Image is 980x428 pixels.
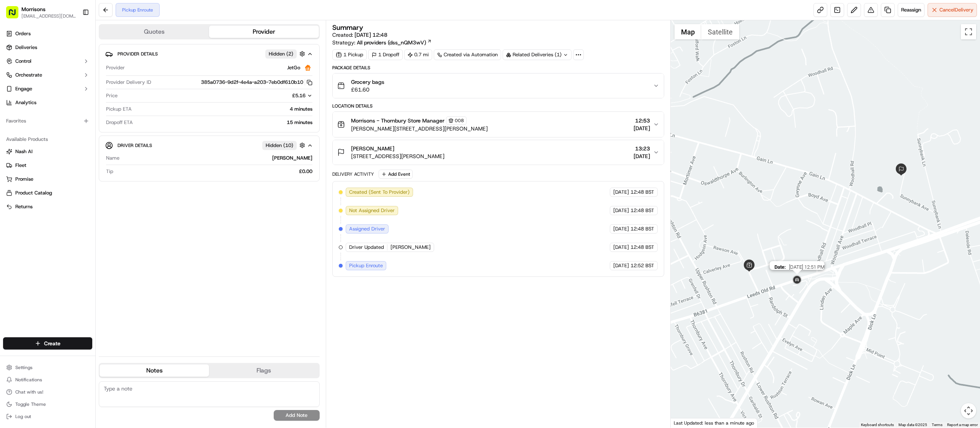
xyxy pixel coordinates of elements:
span: Created: [332,31,387,39]
div: 15 minutes [136,119,312,126]
span: Name [106,155,119,162]
button: Hidden (2) [265,49,307,59]
a: Powered byPylon [54,130,93,136]
button: Hidden (10) [262,140,307,150]
span: Product Catalog [15,189,52,196]
button: Provider DetailsHidden (2) [105,47,313,60]
span: Knowledge Base [15,111,59,119]
div: Package Details [332,65,664,71]
span: Created (Sent To Provider) [349,189,410,196]
p: Welcome 👋 [8,31,139,43]
button: 385a0736-9d2f-4e4a-a203-7eb0df610b10 [201,79,312,86]
span: Price [106,92,118,99]
span: £5.16 [292,92,305,99]
span: Grocery bags [351,78,384,86]
div: 💻 [65,112,71,118]
button: Fleet [3,159,92,172]
span: Assigned Driver [349,225,385,232]
div: Available Products [3,133,92,145]
a: Product Catalog [6,189,89,196]
button: Show satellite imagery [701,24,739,39]
h3: Summary [332,24,363,31]
span: Pylon [76,130,93,136]
div: Favorites [3,115,92,127]
span: [PERSON_NAME] [390,244,431,251]
span: Pickup ETA [106,106,132,113]
span: Provider [106,64,125,71]
button: Returns [3,201,92,213]
span: Hidden ( 10 ) [266,142,293,149]
span: Driver Updated [349,244,384,251]
span: [DATE] [613,207,629,214]
span: Reassign [901,7,921,13]
div: 1 Dropoff [368,49,403,60]
a: Report a map error [947,423,978,427]
button: Chat with us! [3,387,92,397]
span: Toggle Theme [15,401,46,407]
span: Provider Details [118,51,158,57]
button: Settings [3,362,92,373]
span: Settings [15,364,33,371]
button: Morrisons [21,5,46,13]
div: Strategy: [332,39,432,46]
button: CancelDelivery [928,3,977,17]
span: Log out [15,413,31,420]
button: Grocery bags£61.60 [333,74,664,98]
span: Deliveries [15,44,37,51]
button: Orchestrate [3,69,92,81]
span: Control [15,58,31,65]
button: Quotes [100,26,209,38]
img: Google [673,418,698,428]
span: JetGo [287,64,300,71]
span: 12:48 BST [630,207,654,214]
span: Notifications [15,377,42,383]
a: 📗Knowledge Base [5,108,62,122]
span: Driver Details [118,142,152,149]
span: Engage [15,85,32,92]
a: All providers (dss_nQM3wV) [357,39,432,46]
div: Created via Automation [434,49,501,60]
span: Dropoff ETA [106,119,133,126]
div: 📗 [8,112,14,118]
span: Provider Delivery ID [106,79,151,86]
span: 008 [455,118,464,124]
div: Last Updated: less than a minute ago [671,418,758,428]
a: Returns [6,203,89,210]
button: Nash AI [3,145,92,158]
button: Provider [209,26,318,38]
a: Analytics [3,96,92,109]
span: API Documentation [72,111,123,119]
span: [DATE] [613,244,629,251]
span: [DATE] 12:51 PM [789,264,824,270]
span: Cancel Delivery [939,7,973,13]
a: Promise [6,176,89,183]
span: 13:23 [634,145,650,152]
span: Not Assigned Driver [349,207,395,214]
button: Show street map [675,24,701,39]
button: Promise [3,173,92,185]
button: Map camera controls [961,403,976,418]
span: [DATE] [613,225,629,232]
button: £5.16 [245,92,312,99]
span: Tip [106,168,113,175]
span: 12:53 [634,117,650,124]
button: [EMAIL_ADDRESS][DOMAIN_NAME] [21,13,76,19]
button: Add Event [379,170,413,179]
span: Nash AI [15,148,33,155]
span: [DATE] 12:48 [354,31,387,38]
span: Orders [15,30,31,37]
div: 4 minutes [135,106,312,113]
div: Related Deliveries (1) [503,49,572,60]
button: Log out [3,411,92,422]
span: Promise [15,176,33,183]
button: [PERSON_NAME][STREET_ADDRESS][PERSON_NAME]13:23[DATE] [333,140,664,165]
input: Got a question? Start typing here... [20,50,138,58]
span: Pickup Enroute [349,262,383,269]
button: Driver DetailsHidden (10) [105,139,313,152]
a: Terms (opens in new tab) [932,423,942,427]
button: Control [3,55,92,67]
button: Start new chat [130,76,139,85]
span: All providers (dss_nQM3wV) [357,39,426,46]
